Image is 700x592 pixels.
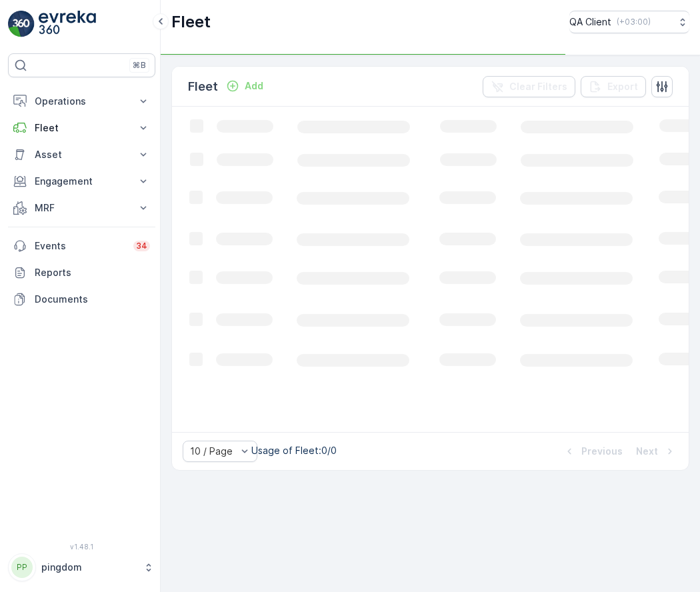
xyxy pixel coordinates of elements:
[136,241,147,251] p: 34
[35,95,129,108] p: Operations
[221,78,269,94] button: Add
[581,76,646,97] button: Export
[8,259,155,286] a: Reports
[171,11,211,33] p: Fleet
[245,79,263,93] p: Add
[133,60,146,71] p: ⌘B
[509,80,567,93] p: Clear Filters
[41,561,137,574] p: pingdom
[251,444,337,457] p: Usage of Fleet : 0/0
[561,443,624,459] button: Previous
[636,445,658,458] p: Next
[8,168,155,195] button: Engagement
[35,239,125,253] p: Events
[8,88,155,115] button: Operations
[8,195,155,221] button: MRF
[39,11,96,37] img: logo_light-DOdMpM7g.png
[35,201,129,215] p: MRF
[8,233,155,259] a: Events34
[35,266,150,279] p: Reports
[188,77,218,96] p: Fleet
[8,11,35,37] img: logo
[483,76,575,97] button: Clear Filters
[581,445,623,458] p: Previous
[35,148,129,161] p: Asset
[35,293,150,306] p: Documents
[607,80,638,93] p: Export
[8,286,155,313] a: Documents
[11,557,33,578] div: PP
[35,121,129,135] p: Fleet
[35,175,129,188] p: Engagement
[569,11,689,33] button: QA Client(+03:00)
[8,543,155,551] span: v 1.48.1
[8,115,155,141] button: Fleet
[8,553,155,581] button: PPpingdom
[8,141,155,168] button: Asset
[569,15,611,29] p: QA Client
[617,17,651,27] p: ( +03:00 )
[635,443,678,459] button: Next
